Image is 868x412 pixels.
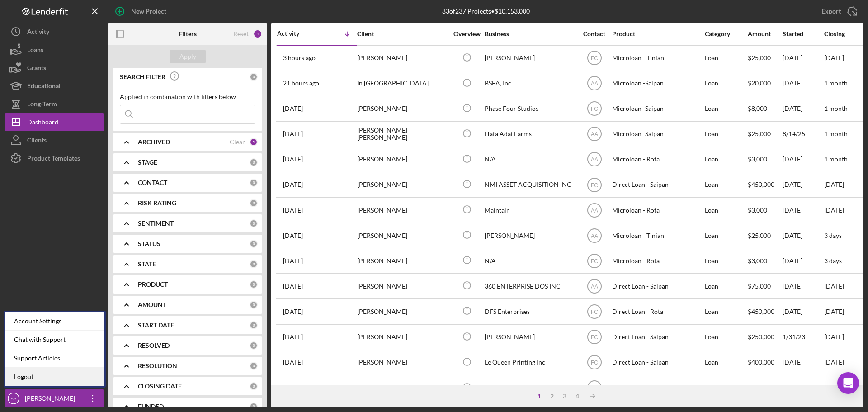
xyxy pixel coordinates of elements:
[612,147,703,171] div: Microloan - Rota
[283,207,303,214] time: 2025-07-25 02:15
[612,122,703,146] div: Microloan -Saipan
[138,220,174,227] b: SENTIMENT
[612,30,703,38] div: Product
[170,50,206,63] button: Apply
[485,173,575,197] div: NMI ASSET ACQUISITION INC
[179,50,196,63] div: Apply
[283,232,303,239] time: 2025-07-23 01:58
[705,71,747,95] div: Loan
[705,299,747,323] div: Loan
[705,97,747,121] div: Loan
[612,274,703,298] div: Direct Loan - Saipan
[577,30,611,38] div: Contact
[250,199,258,207] div: 0
[283,156,303,163] time: 2025-08-10 23:09
[5,23,104,41] button: Activity
[138,301,166,308] b: AMOUNT
[705,325,747,349] div: Loan
[250,158,258,166] div: 0
[783,46,823,70] div: [DATE]
[783,173,823,197] div: [DATE]
[748,299,782,323] div: $450,000
[485,325,575,349] div: [PERSON_NAME]
[5,95,104,113] a: Long-Term
[357,325,448,349] div: [PERSON_NAME]
[612,71,703,95] div: Microloan -Saipan
[824,206,844,214] time: [DATE]
[783,30,823,38] div: Started
[283,308,303,315] time: 2025-07-03 00:59
[357,30,448,38] div: Client
[705,147,747,171] div: Loan
[591,360,598,366] text: FC
[138,281,168,288] b: PRODUCT
[5,131,104,149] button: Clients
[705,30,747,38] div: Category
[612,97,703,121] div: Microloan -Saipan
[783,147,823,171] div: [DATE]
[250,260,258,268] div: 0
[824,232,842,239] time: 3 days
[590,156,598,163] text: AA
[591,385,598,391] text: FC
[5,368,104,386] a: Logout
[824,104,848,112] time: 1 month
[250,341,258,350] div: 0
[783,223,823,247] div: [DATE]
[283,105,303,112] time: 2025-08-14 07:59
[357,122,448,146] div: [PERSON_NAME] [PERSON_NAME]
[27,41,43,61] div: Loans
[485,274,575,298] div: 360 ENTERPRISE DOS INC
[591,309,598,315] text: FC
[357,274,448,298] div: [PERSON_NAME]
[824,79,848,87] time: 1 month
[283,283,303,290] time: 2025-07-04 07:50
[485,97,575,121] div: Phase Four Studios
[705,122,747,146] div: Loan
[357,198,448,222] div: [PERSON_NAME]
[27,77,61,97] div: Educational
[250,280,258,289] div: 0
[27,149,80,170] div: Product Templates
[837,372,859,394] div: Open Intercom Messenger
[485,46,575,70] div: [PERSON_NAME]
[591,258,598,264] text: FC
[824,130,848,137] time: 1 month
[612,223,703,247] div: Microloan - Tinian
[138,199,176,207] b: RISK RATING
[783,97,823,121] div: [DATE]
[120,73,165,81] b: SEARCH FILTER
[357,71,448,95] div: in [GEOGRAPHIC_DATA]
[250,73,258,81] div: 0
[442,8,530,15] div: 83 of 237 Projects • $10,153,000
[748,71,782,95] div: $20,000
[5,312,104,331] div: Account Settings
[748,223,782,247] div: $25,000
[250,138,258,146] div: 1
[138,260,156,268] b: STATE
[590,207,598,213] text: AA
[824,384,844,391] time: [DATE]
[283,384,303,391] time: 2025-06-10 23:17
[253,29,262,38] div: 1
[27,113,58,133] div: Dashboard
[748,173,782,197] div: $450,000
[705,173,747,197] div: Loan
[824,54,844,62] time: [DATE]
[590,283,598,289] text: AA
[5,41,104,59] button: Loans
[283,359,303,366] time: 2025-06-11 07:06
[748,97,782,121] div: $8,000
[783,198,823,222] div: [DATE]
[250,382,258,390] div: 0
[357,376,448,400] div: [PERSON_NAME]
[5,331,104,349] div: Chat with Support
[783,122,823,146] div: 8/14/25
[108,2,175,20] button: New Project
[357,46,448,70] div: [PERSON_NAME]
[138,362,177,369] b: RESOLUTION
[705,198,747,222] div: Loan
[357,223,448,247] div: [PERSON_NAME]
